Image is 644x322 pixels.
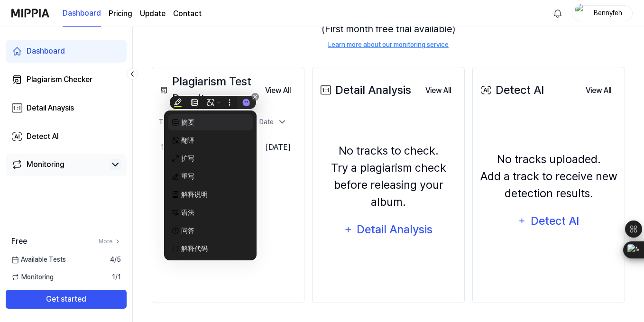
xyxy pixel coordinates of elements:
[258,81,298,100] a: View All
[248,134,298,161] td: [DATE]
[575,4,587,23] img: profile
[109,8,132,19] a: Pricing
[11,236,27,247] span: Free
[318,82,411,99] div: Detail Analysis
[512,210,586,232] button: Detect AI
[173,8,202,19] a: Contact
[110,255,121,265] span: 4 / 5
[11,159,106,170] a: Monitoring
[6,40,127,63] a: Dashboard
[578,81,619,100] button: View All
[6,290,127,309] button: Get started
[11,272,54,282] span: Monitoring
[338,218,439,241] button: Detail Analysis
[27,131,59,142] div: Detect AI
[158,111,248,134] th: Title
[6,68,127,91] a: Plagiarism Checker
[356,221,433,239] div: Detail Analysis
[478,151,619,202] div: No tracks uploaded. Add a track to receive new detection results.
[63,0,101,27] a: Dashboard
[552,8,563,19] img: 알림
[27,46,65,57] div: Dashboard
[161,142,164,153] div: 1
[99,237,121,246] a: More
[27,159,64,170] div: Monitoring
[140,8,166,19] a: Update
[529,212,580,230] div: Detect AI
[112,272,121,282] span: 1 / 1
[589,8,626,18] div: Bennyfeh
[572,5,633,21] button: profileBennyfeh
[27,74,92,85] div: Plagiarism Checker
[158,73,258,107] div: Plagiarism Test Result
[6,125,127,148] a: Detect AI
[478,82,544,99] div: Detect AI
[258,81,298,100] button: View All
[578,81,619,100] a: View All
[27,102,74,114] div: Detail Anaysis
[318,142,459,211] div: No tracks to check. Try a plagiarism check before releasing your album.
[418,81,459,100] button: View All
[11,255,66,265] span: Available Tests
[256,114,291,130] div: Date
[328,40,449,50] a: Learn more about our monitoring service
[6,97,127,120] a: Detail Anaysis
[418,81,459,100] a: View All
